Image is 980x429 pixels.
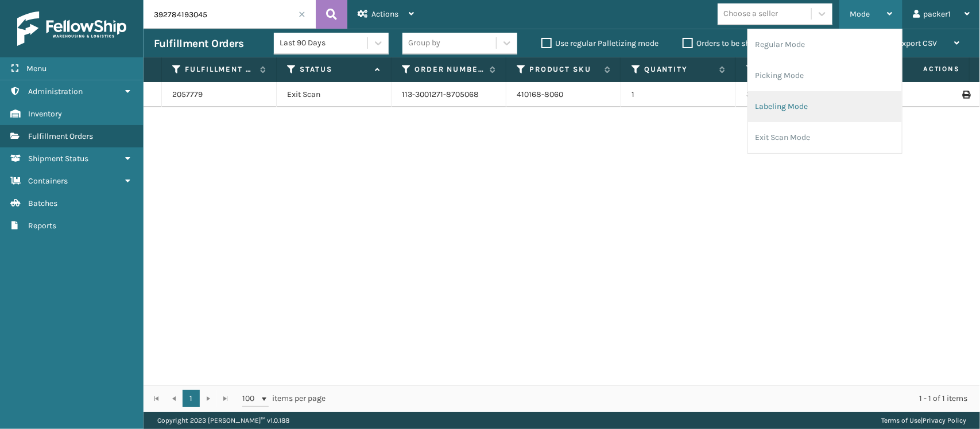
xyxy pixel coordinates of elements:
img: logo [17,11,126,46]
span: Actions [371,9,398,19]
td: 1 [621,82,736,107]
a: Privacy Policy [923,416,966,424]
label: Fulfillment Order Id [185,64,254,75]
label: Product SKU [529,64,599,75]
a: 1 [183,390,200,407]
label: Use regular Palletizing mode [541,38,659,48]
span: 100 [242,393,259,404]
span: Containers [28,176,68,186]
span: Fulfillment Orders [28,131,93,141]
span: Export CSV [897,38,937,48]
div: Last 90 Days [280,37,369,49]
label: Orders to be shipped [DATE] [683,38,794,48]
span: Batches [28,198,57,208]
span: Reports [28,221,56,231]
span: items per page [242,390,326,407]
li: Exit Scan Mode [748,122,902,153]
a: 392784193045 [746,89,800,99]
label: Order Number [415,64,484,75]
div: Choose a seller [723,8,778,20]
li: Labeling Mode [748,91,902,122]
li: Picking Mode [748,60,902,91]
span: Administration [28,87,83,96]
td: Exit Scan [277,82,392,107]
a: 410168-8060 [517,89,563,99]
div: Group by [408,37,440,49]
span: Inventory [28,109,62,119]
span: Menu [26,64,47,73]
div: | [881,412,966,429]
td: 113-3001271-8705068 [392,82,506,107]
li: Regular Mode [748,29,902,60]
p: Copyright 2023 [PERSON_NAME]™ v 1.0.188 [157,412,289,429]
a: 2057779 [172,89,203,100]
div: 1 - 1 of 1 items [342,393,967,404]
span: Mode [850,9,870,19]
label: Quantity [644,64,714,75]
h3: Fulfillment Orders [154,37,243,50]
span: Shipment Status [28,154,88,163]
span: Actions [887,60,967,79]
i: Print Label [962,91,969,99]
label: Status [300,64,369,75]
a: Terms of Use [881,416,921,424]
